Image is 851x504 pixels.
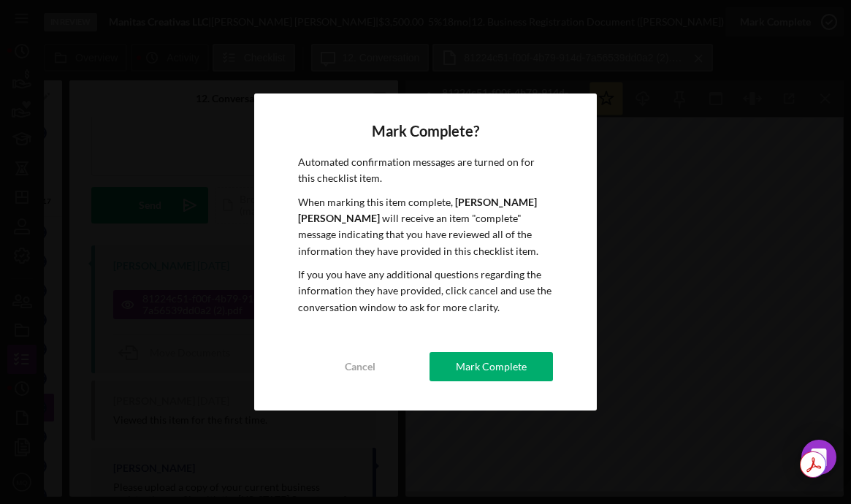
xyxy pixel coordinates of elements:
[298,123,554,140] h4: Mark Complete?
[456,352,527,381] div: Mark Complete
[345,352,375,381] div: Cancel
[298,154,554,187] p: Automated confirmation messages are turned on for this checklist item.
[298,196,537,224] b: [PERSON_NAME] [PERSON_NAME]
[298,267,554,316] p: If you you have any additional questions regarding the information they have provided, click canc...
[430,352,554,381] button: Mark Complete
[801,440,836,475] div: Open Intercom Messenger
[298,194,554,260] p: When marking this item complete, will receive an item "complete" message indicating that you have...
[298,352,422,381] button: Cancel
